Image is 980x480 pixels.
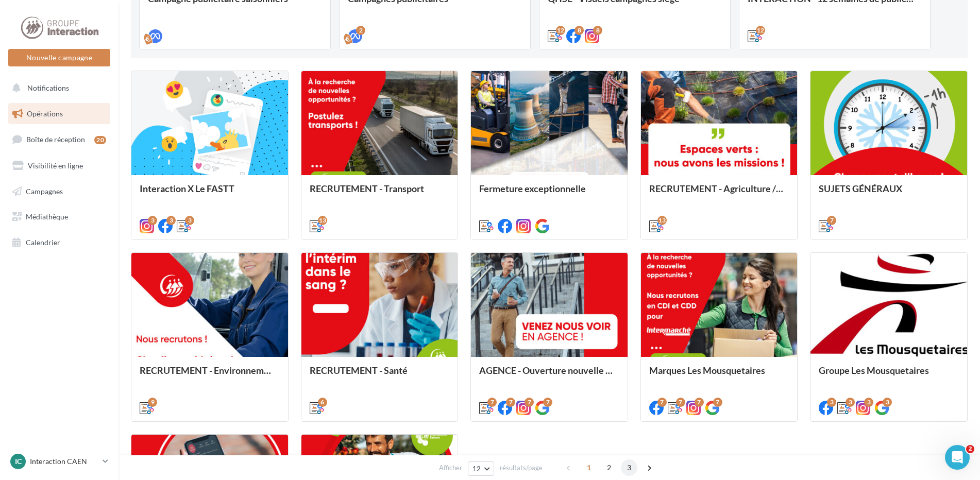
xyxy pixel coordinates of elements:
[581,459,597,476] span: 1
[657,216,667,225] div: 13
[575,26,584,35] div: 8
[621,459,637,476] span: 3
[148,216,157,225] div: 3
[8,452,110,471] a: IC Interaction CAEN
[479,183,619,204] div: Fermeture exceptionnelle
[556,26,565,35] div: 12
[945,445,970,470] iframe: Intercom live chat
[6,181,112,202] a: Campagnes
[500,463,543,473] span: résultats/page
[140,183,280,204] div: Interaction X Le FASTT
[439,463,462,473] span: Afficher
[506,398,515,407] div: 7
[827,216,836,225] div: 7
[26,238,60,247] span: Calendrier
[479,365,619,386] div: AGENCE - Ouverture nouvelle agence
[6,77,108,99] button: Notifications
[819,183,959,204] div: SUJETS GÉNÉRAUX
[26,135,85,144] span: Boîte de réception
[543,398,552,407] div: 7
[601,459,617,476] span: 2
[28,161,83,170] span: Visibilité en ligne
[94,136,106,144] div: 20
[472,465,481,473] span: 12
[318,216,327,225] div: 13
[756,26,765,35] div: 12
[27,83,69,92] span: Notifications
[185,216,194,225] div: 3
[356,26,365,35] div: 2
[8,49,110,66] button: Nouvelle campagne
[676,398,685,407] div: 7
[468,461,494,476] button: 12
[27,109,63,118] span: Opérations
[713,398,722,407] div: 7
[593,26,602,35] div: 8
[883,398,892,407] div: 3
[6,103,112,125] a: Opérations
[649,183,789,204] div: RECRUTEMENT - Agriculture / Espaces verts
[6,155,112,177] a: Visibilité en ligne
[6,232,112,253] a: Calendrier
[310,183,450,204] div: RECRUTEMENT - Transport
[15,456,22,467] span: IC
[487,398,497,407] div: 7
[6,128,112,150] a: Boîte de réception20
[966,445,974,453] span: 2
[148,398,157,407] div: 9
[26,186,63,195] span: Campagnes
[6,206,112,228] a: Médiathèque
[864,398,873,407] div: 3
[649,365,789,386] div: Marques Les Mousquetaires
[827,398,836,407] div: 3
[166,216,176,225] div: 3
[26,212,68,221] span: Médiathèque
[846,398,855,407] div: 3
[695,398,704,407] div: 7
[318,398,327,407] div: 6
[657,398,667,407] div: 7
[819,365,959,386] div: Groupe Les Mousquetaires
[140,365,280,386] div: RECRUTEMENT - Environnement
[525,398,534,407] div: 7
[310,365,450,386] div: RECRUTEMENT - Santé
[30,456,98,467] p: Interaction CAEN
